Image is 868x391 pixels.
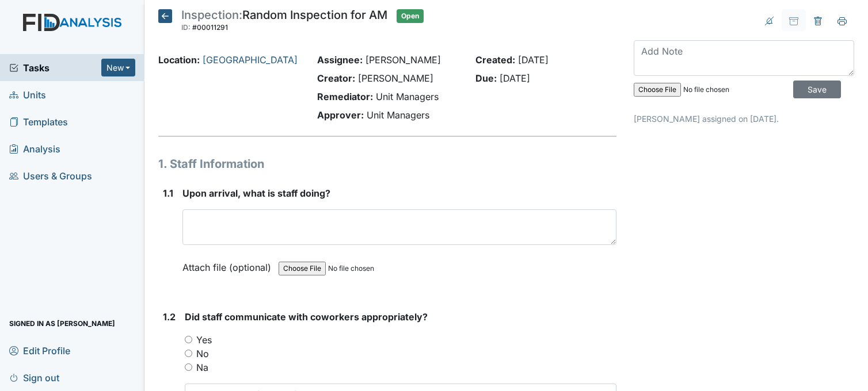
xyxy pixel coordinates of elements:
[358,72,433,84] span: [PERSON_NAME]
[475,72,497,84] strong: Due:
[203,54,298,66] a: [GEOGRAPHIC_DATA]
[101,59,136,76] button: New
[185,363,192,371] input: Na
[317,91,373,102] strong: Remediator:
[317,109,364,121] strong: Approver:
[181,9,387,34] div: Random Inspection for AM
[196,347,209,361] label: No
[367,109,429,121] span: Unit Managers
[9,61,101,75] a: Tasks
[182,254,276,274] label: Attach file (optional)
[163,310,176,324] label: 1.2
[192,23,228,32] span: #00011291
[158,155,616,172] h1: 1. Staff Information
[181,8,242,22] span: Inspection:
[500,72,530,84] span: [DATE]
[9,342,70,359] span: Edit Profile
[317,54,363,66] strong: Assignee:
[634,113,854,125] p: [PERSON_NAME] assigned on [DATE].
[317,72,355,84] strong: Creator:
[9,167,92,185] span: Users & Groups
[158,54,200,66] strong: Location:
[518,54,549,66] span: [DATE]
[376,91,439,102] span: Unit Managers
[9,86,46,103] span: Units
[182,187,330,199] span: Upon arrival, what is staff doing?
[163,186,173,200] label: 1.1
[9,140,60,158] span: Analysis
[793,80,841,98] input: Save
[9,315,115,332] span: Signed in as [PERSON_NAME]
[181,23,191,32] span: ID:
[196,361,208,374] label: Na
[196,333,212,347] label: Yes
[185,350,192,357] input: No
[475,54,515,66] strong: Created:
[397,9,424,23] span: Open
[185,336,192,343] input: Yes
[185,311,428,323] span: Did staff communicate with coworkers appropriately?
[366,54,441,66] span: [PERSON_NAME]
[9,369,59,386] span: Sign out
[9,113,68,131] span: Templates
